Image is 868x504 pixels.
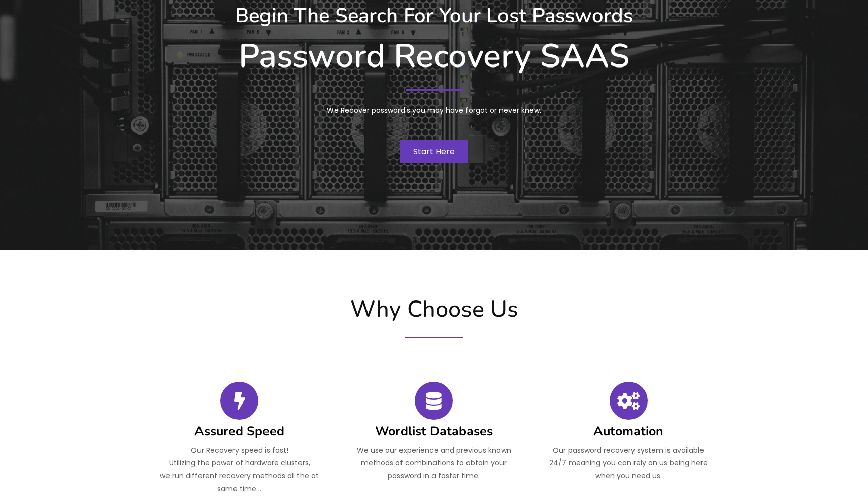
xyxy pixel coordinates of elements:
[157,425,321,438] h4: Assured Speed
[547,444,711,483] p: Our password recovery system is available 24/7 meaning you can rely on us being here when you nee...
[413,146,455,157] span: Start Here
[147,37,721,76] h1: Password Recovery SAAS
[157,444,321,495] p: Our Recovery speed is fast! Utilizing the power of hardware clusters, we run different recovery m...
[352,444,516,483] p: We use our experience and previous known methods of combinations to obtain your password in a fas...
[400,140,468,163] a: Start Here
[142,296,726,323] h2: Why Choose Us
[352,425,516,438] h4: Wordlist Databases
[244,104,624,117] p: We Recover password's you may have forgot or never knew.
[547,425,711,438] h4: Automation
[147,4,721,28] h3: Begin The Search For Your Lost Passwords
